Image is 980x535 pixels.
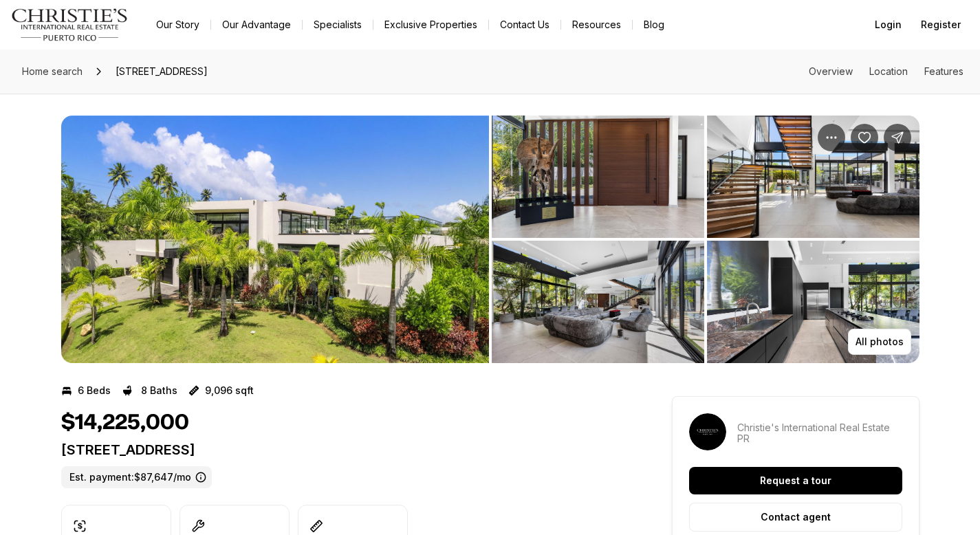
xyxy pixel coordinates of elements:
h1: $14,225,000 [61,410,189,436]
p: [STREET_ADDRESS] [61,441,622,458]
button: View image gallery [707,116,919,238]
button: All photos [848,329,911,355]
p: All photos [856,336,904,347]
button: Save Property: 4 GOLF VIEW DRIVE [851,124,878,151]
button: Login [867,11,910,39]
p: Contact agent [761,512,831,523]
button: Contact agent [689,503,902,532]
button: Register [913,11,969,39]
button: View image gallery [492,241,704,363]
p: Christie's International Real Estate PR [737,422,902,444]
button: 8 Baths [122,380,177,402]
div: Listing Photos [61,116,919,363]
button: View image gallery [707,241,919,363]
li: 1 of 13 [61,116,489,363]
button: Property options [818,124,845,151]
button: Request a tour [689,467,902,494]
a: Specialists [303,15,373,34]
a: Skip to: Overview [809,65,853,77]
p: 9,096 sqft [205,385,254,396]
span: [STREET_ADDRESS] [110,61,213,83]
nav: Page section menu [809,66,963,77]
button: Contact Us [489,15,560,34]
span: Register [921,19,961,30]
a: Exclusive Properties [373,15,488,34]
span: Home search [22,65,83,77]
a: Resources [561,15,632,34]
a: Our Story [145,15,210,34]
a: Home search [17,61,88,83]
p: 8 Baths [141,385,177,396]
label: Est. payment: $87,647/mo [61,466,212,488]
span: Login [875,19,902,30]
img: logo [11,8,129,41]
a: Our Advantage [211,15,302,34]
a: Skip to: Features [924,65,963,77]
button: View image gallery [61,116,489,363]
a: Blog [633,15,675,34]
li: 2 of 13 [492,116,919,363]
p: Request a tour [760,475,831,486]
a: Skip to: Location [869,65,908,77]
button: View image gallery [492,116,704,238]
p: 6 Beds [78,385,111,396]
button: Share Property: 4 GOLF VIEW DRIVE [884,124,911,151]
